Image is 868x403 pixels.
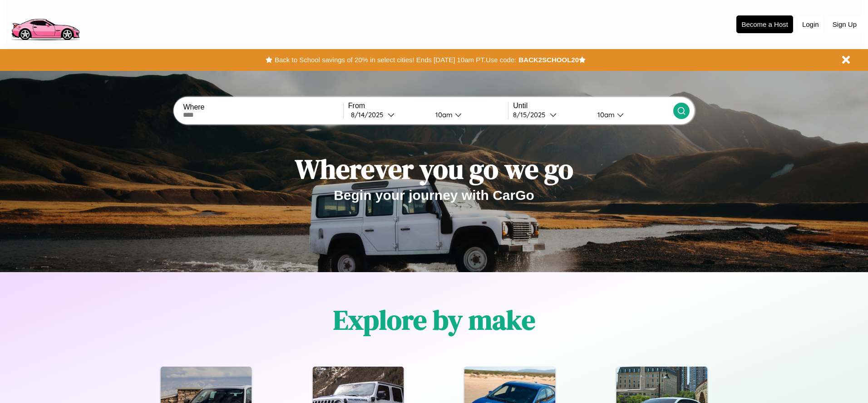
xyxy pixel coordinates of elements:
button: Login [798,16,824,33]
label: Where [183,103,343,111]
div: 8 / 15 / 2025 [513,110,550,119]
b: BACK2SCHOOL20 [518,56,579,64]
div: 8 / 14 / 2025 [351,110,388,119]
button: Become a Host [736,15,793,33]
img: logo [7,5,84,43]
h1: Explore by make [333,301,535,338]
label: Until [513,102,673,110]
div: 10am [431,110,455,119]
div: 10am [593,110,617,119]
button: 10am [428,110,508,119]
button: Back to School savings of 20% in select cities! Ends [DATE] 10am PT.Use code: [272,54,518,66]
button: Sign Up [828,16,861,33]
label: From [348,102,508,110]
button: 10am [590,110,673,119]
button: 8/14/2025 [348,110,428,119]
